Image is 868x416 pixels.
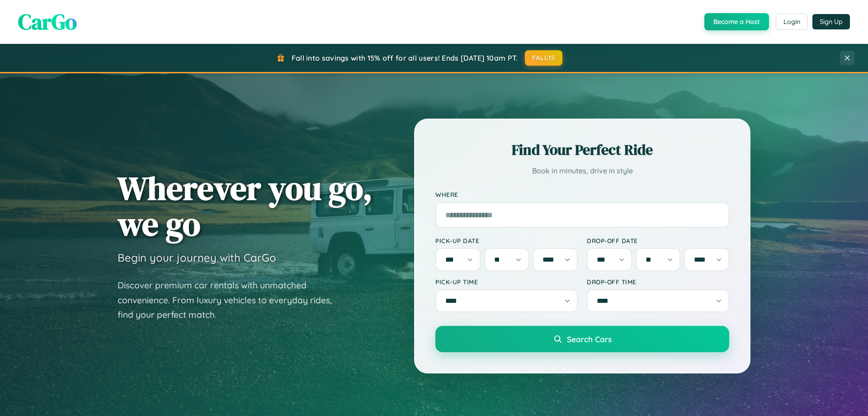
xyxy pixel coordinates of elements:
label: Pick-up Date [435,237,578,244]
label: Drop-off Time [587,278,729,286]
span: CarGo [18,7,77,37]
label: Where [435,191,729,199]
h1: Wherever you go, we go [118,170,373,242]
h2: Find Your Perfect Ride [435,140,729,160]
button: FALL15 [525,50,563,66]
button: Become a Host [704,13,769,30]
button: Search Cars [435,326,729,352]
p: Book in minutes, drive in style [435,164,729,177]
span: Fall into savings with 15% off for all users! Ends [DATE] 10am PT. [292,53,518,62]
button: Sign Up [812,14,850,29]
p: Discover premium car rentals with unmatched convenience. From luxury vehicles to everyday rides, ... [118,278,344,322]
label: Drop-off Date [587,237,729,244]
label: Pick-up Time [435,278,578,286]
button: Login [776,14,808,30]
span: Search Cars [567,334,612,344]
h3: Begin your journey with CarGo [118,251,276,264]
